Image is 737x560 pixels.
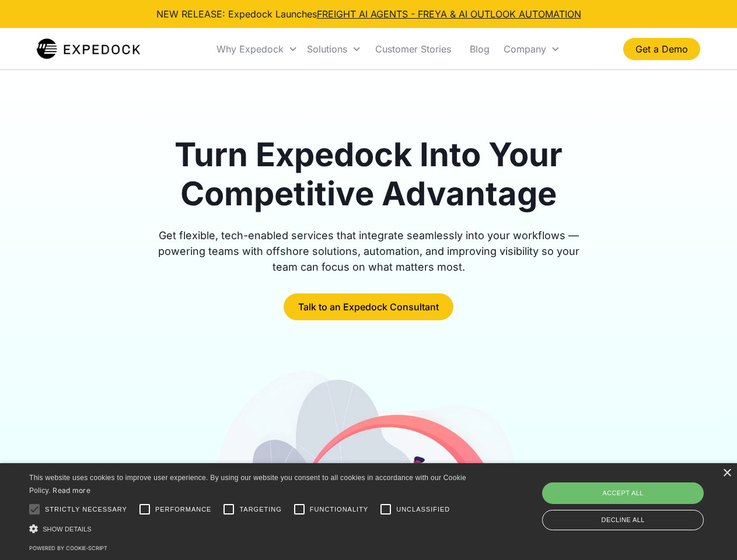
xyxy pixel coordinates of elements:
[43,526,92,533] span: Show details
[302,29,366,69] div: Solutions
[239,505,281,514] span: Targeting
[212,29,302,69] div: Why Expedock
[216,43,284,55] div: Why Expedock
[155,505,212,514] span: Performance
[543,434,737,560] iframe: Chat Widget
[366,29,460,69] a: Customer Stories
[145,228,593,275] div: Get flexible, tech-enabled services that integrate seamlessly into your workflows — powering team...
[310,505,368,514] span: Functionality
[307,43,347,55] div: Solutions
[156,7,581,21] div: NEW RELEASE: Expedock Launches
[396,505,450,514] span: Unclassified
[37,37,140,61] img: Expedock Logo
[317,8,581,20] a: FREIGHT AI AGENTS - FREYA & AI OUTLOOK AUTOMATION
[45,505,127,514] span: Strictly necessary
[37,37,140,61] a: home
[460,29,499,69] a: Blog
[623,38,700,60] a: Get a Demo
[284,293,453,320] a: Talk to an Expedock Consultant
[504,43,546,55] div: Company
[499,29,565,69] div: Company
[145,135,593,213] h1: Turn Expedock Into Your Competitive Advantage
[53,486,90,495] a: Read more
[29,545,107,551] a: Powered by cookie-script
[29,474,466,495] span: This website uses cookies to improve user experience. By using our website you consent to all coo...
[29,523,470,535] div: Show details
